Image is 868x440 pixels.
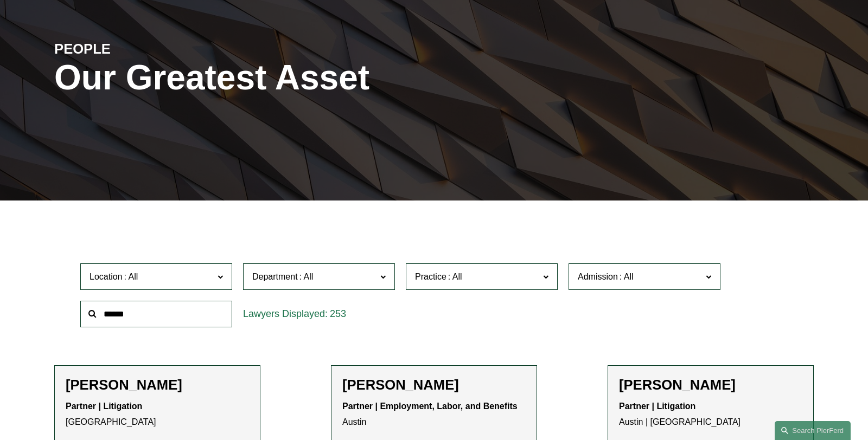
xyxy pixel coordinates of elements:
[619,399,802,430] p: Austin | [GEOGRAPHIC_DATA]
[66,402,142,411] strong: Partner | Litigation
[54,40,244,57] h4: PEOPLE
[54,58,560,98] h1: Our Greatest Asset
[578,272,618,281] span: Admission
[619,402,695,411] strong: Partner | Litigation
[342,399,526,430] p: Austin
[66,377,249,393] h2: [PERSON_NAME]
[619,377,802,393] h2: [PERSON_NAME]
[342,402,518,411] strong: Partner | Employment, Labor, and Benefits
[330,308,346,319] span: 253
[775,421,851,440] a: Search this site
[66,399,249,430] p: [GEOGRAPHIC_DATA]
[342,377,526,393] h2: [PERSON_NAME]
[415,272,446,281] span: Practice
[90,272,123,281] span: Location
[252,272,298,281] span: Department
